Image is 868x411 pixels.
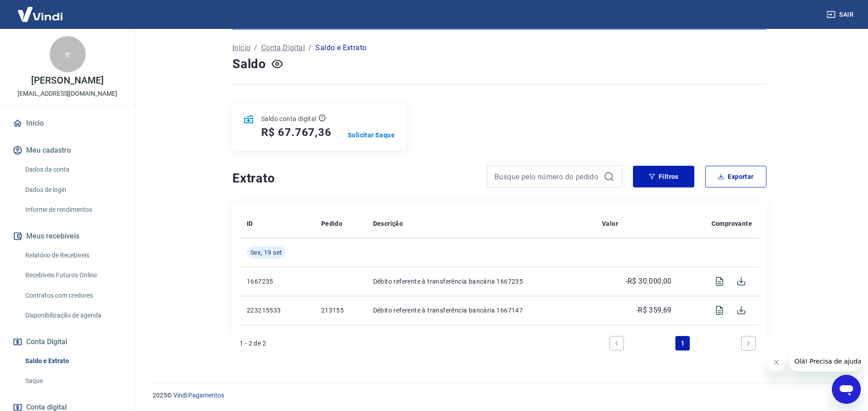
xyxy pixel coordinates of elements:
iframe: Fechar mensagem [767,353,785,371]
a: Início [232,42,250,53]
h4: Saldo [232,55,266,73]
span: Olá! Precisa de ajuda? [5,6,76,14]
p: / [254,42,257,53]
p: Valor [602,219,618,228]
p: Débito referente à transferência bancária 1667147 [373,306,588,315]
a: Informe de rendimentos [22,201,124,219]
a: Next page [741,336,756,350]
p: Descrição [373,219,403,228]
button: Sair [825,6,857,23]
a: Previous page [609,336,624,350]
p: 213155 [321,306,359,315]
p: 2025 © [152,391,846,400]
p: 1667235 [247,277,307,286]
a: Contratos com credores [22,286,124,305]
button: Conta Digital [11,332,124,352]
h5: R$ 67.767,36 [261,125,332,140]
a: Dados da conta [22,160,124,179]
p: Pedido [321,219,342,228]
p: [EMAIL_ADDRESS][DOMAIN_NAME] [18,89,117,98]
button: Meu cadastro [11,140,124,160]
a: Conta Digital [261,42,305,53]
span: Visualizar [709,299,730,321]
a: Recebíveis Futuros Online [22,266,124,285]
a: Disponibilização de agenda [22,306,124,325]
a: Solicitar Saque [348,131,395,140]
a: Dados de login [22,181,124,199]
a: Saldo e Extrato [22,352,124,370]
a: Relatório de Recebíveis [22,246,124,265]
p: Débito referente à transferência bancária 1667235 [373,277,588,286]
p: Saldo e Extrato [315,42,366,53]
span: Visualizar [709,271,730,292]
p: 223215533 [247,306,307,315]
a: Saque [22,372,124,390]
div: e [50,36,86,72]
span: Download [730,299,752,321]
iframe: Botão para abrir a janela de mensagens [832,375,861,404]
h4: Extrato [232,169,476,187]
p: Comprovante [711,219,752,228]
p: [PERSON_NAME] [31,76,103,85]
a: Page 1 is your current page [675,336,690,350]
button: Exportar [705,166,766,187]
p: -R$ 30.000,00 [626,276,672,287]
p: ID [247,219,253,228]
input: Busque pelo número do pedido [494,170,600,183]
button: Filtros [633,166,694,187]
a: Início [11,113,124,133]
a: Vindi Pagamentos [173,392,224,399]
button: Meus recebíveis [11,226,124,246]
span: Download [730,271,752,292]
p: Saldo conta digital [261,114,317,123]
span: Sex, 19 set [250,248,282,257]
p: -R$ 359,69 [636,305,672,316]
iframe: Mensagem da empresa [789,351,861,371]
ul: Pagination [606,332,759,354]
p: / [309,42,312,53]
p: 1 - 2 de 2 [240,339,266,348]
img: Vindi [11,0,69,28]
